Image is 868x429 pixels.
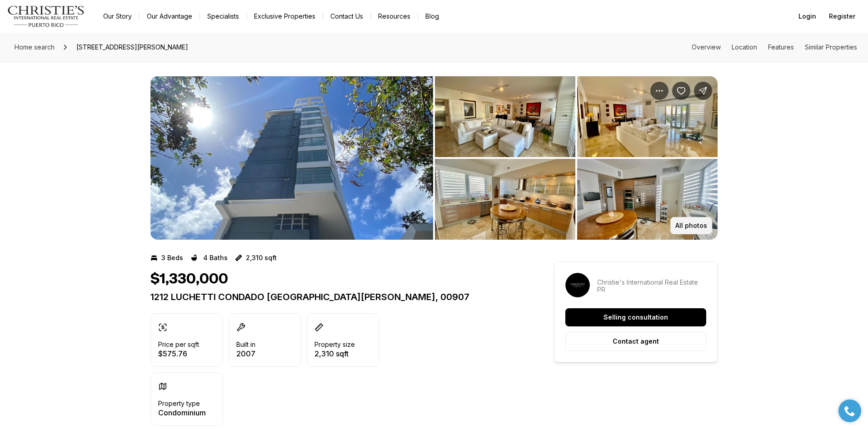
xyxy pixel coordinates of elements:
[823,7,861,25] button: Register
[805,43,857,51] a: Skip to: Similar Properties
[577,76,718,157] button: View image gallery
[203,254,228,261] p: 4 Baths
[150,76,433,240] li: 1 of 3
[314,341,355,348] p: Property size
[613,338,659,345] p: Contact agent
[246,254,277,261] p: 2,310 sqft
[435,76,575,157] button: View image gallery
[692,43,721,51] a: Skip to: Overview
[675,222,707,229] p: All photos
[158,350,199,357] p: $575.76
[158,400,200,407] p: Property type
[597,279,706,293] p: Christie's International Real Estate PR
[73,40,192,54] span: [STREET_ADDRESS][PERSON_NAME]
[435,76,718,240] li: 2 of 3
[150,271,228,288] h1: $1,330,000
[692,44,857,51] nav: Page section menu
[670,217,712,234] button: All photos
[829,13,855,20] span: Register
[150,76,433,240] button: View image gallery
[158,341,199,348] p: Price per sqft
[190,251,228,265] button: 4 Baths
[798,13,816,20] span: Login
[793,7,822,25] button: Login
[7,5,85,27] img: logo
[565,308,706,326] button: Selling consultation
[323,10,370,23] button: Contact Us
[604,314,668,321] p: Selling consultation
[236,350,255,357] p: 2007
[236,341,255,348] p: Built in
[200,10,246,23] a: Specialists
[418,10,446,23] a: Blog
[732,43,757,51] a: Skip to: Location
[672,82,690,100] button: Save Property: 1212 LUCHETTI CONDADO
[371,10,418,23] a: Resources
[140,10,200,23] a: Our Advantage
[96,10,139,23] a: Our Story
[314,350,355,357] p: 2,310 sqft
[565,332,706,351] button: Contact agent
[15,43,55,51] span: Home search
[161,254,183,261] p: 3 Beds
[768,43,794,51] a: Skip to: Features
[158,409,206,416] p: Condominium
[577,159,718,240] button: View image gallery
[435,159,575,240] button: View image gallery
[650,82,668,100] button: Property options
[247,10,323,23] a: Exclusive Properties
[150,76,718,240] div: Listing Photos
[11,40,58,54] a: Home search
[694,82,712,100] button: Share Property: 1212 LUCHETTI CONDADO
[150,291,521,302] p: 1212 LUCHETTI CONDADO [GEOGRAPHIC_DATA][PERSON_NAME], 00907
